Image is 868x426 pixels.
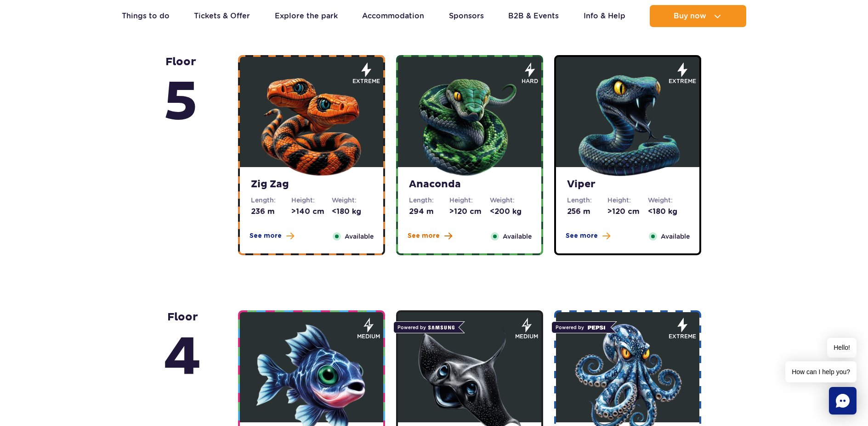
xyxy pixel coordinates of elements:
[449,207,490,217] dd: >120 cm
[607,207,648,217] dd: >120 cm
[661,231,690,241] span: Available
[449,196,490,205] dt: Height:
[567,207,607,217] dd: 256 m
[408,231,452,241] button: See more
[251,196,291,205] dt: Length:
[566,231,598,241] span: See more
[566,231,610,241] button: See more
[194,5,250,27] a: Tickets & Offer
[362,5,424,27] a: Accommodation
[584,5,625,27] a: Info & Help
[669,332,696,341] span: extreme
[650,5,746,27] button: Buy now
[164,310,201,392] strong: floor
[567,196,607,205] dt: Length:
[503,231,532,241] span: Available
[256,68,367,179] img: 683e9d18e24cb188547945.png
[332,196,372,205] dt: Weight:
[352,77,380,85] span: extreme
[551,321,611,333] span: Powered by
[515,332,538,341] span: medium
[408,231,440,241] span: See more
[508,5,559,27] a: B2B & Events
[573,68,683,179] img: 683e9da1f380d703171350.png
[490,207,530,217] dd: <200 kg
[607,196,648,205] dt: Height:
[164,69,198,137] span: 5
[785,361,857,382] span: How can I help you?
[409,196,449,205] dt: Length:
[674,12,706,20] span: Buy now
[393,321,459,333] span: Powered by
[567,178,688,191] strong: Viper
[251,178,372,191] strong: Zig Zag
[164,55,198,137] strong: floor
[122,5,170,27] a: Things to do
[251,207,291,217] dd: 236 m
[275,5,338,27] a: Explore the park
[669,77,696,85] span: extreme
[409,178,530,191] strong: Anaconda
[409,207,449,217] dd: 294 m
[829,387,857,415] div: Chat
[250,231,282,241] span: See more
[827,338,857,358] span: Hello!
[648,207,688,217] dd: <180 kg
[164,324,201,392] span: 4
[414,68,525,179] img: 683e9d7f6dccb324111516.png
[449,5,484,27] a: Sponsors
[291,207,332,217] dd: >140 cm
[490,196,530,205] dt: Weight:
[345,231,374,241] span: Available
[291,196,332,205] dt: Height:
[332,207,372,217] dd: <180 kg
[250,231,294,241] button: See more
[357,332,380,341] span: medium
[648,196,688,205] dt: Weight:
[522,77,538,85] span: hard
